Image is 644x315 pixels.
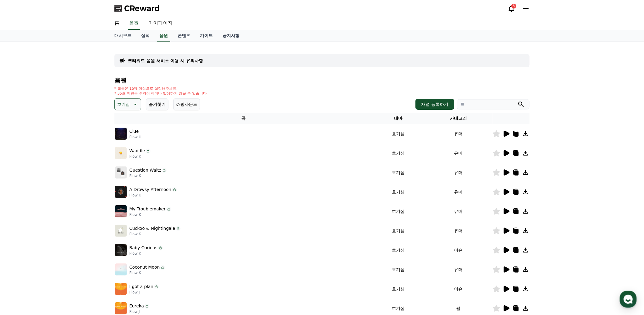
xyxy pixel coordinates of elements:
[114,77,530,84] h4: 음원
[129,148,145,154] p: Waddle
[372,260,424,279] td: 호기심
[114,91,208,96] p: * 35초 미만은 수익이 적거나 발생하지 않을 수 있습니다.
[424,163,493,182] td: 유머
[372,124,424,143] td: 호기심
[124,4,160,13] span: CReward
[129,309,149,314] p: Flow J
[94,201,101,206] span: 설정
[114,86,208,91] p: * 볼륨은 15% 이상으로 설정해주세요.
[424,124,493,143] td: 유머
[372,279,424,299] td: 호기심
[424,221,493,240] td: 유머
[144,17,178,30] a: 마이페이지
[114,113,372,124] th: 곡
[129,264,160,270] p: Coconut Moon
[2,192,40,207] a: 홈
[129,135,141,139] p: Flow H
[424,240,493,260] td: 이슈
[129,173,167,178] p: Flow K
[372,163,424,182] td: 호기심
[508,5,515,12] a: 3
[115,166,127,179] img: music
[128,17,140,30] a: 음원
[372,113,424,124] th: 테마
[136,30,154,42] a: 실적
[115,263,127,276] img: music
[129,290,159,295] p: Flow J
[173,98,200,110] button: 쇼핑사운드
[424,113,493,124] th: 카테고리
[129,270,165,275] p: Flow K
[115,147,127,159] img: music
[511,4,516,8] div: 3
[129,245,158,251] p: Baby Curious
[129,186,171,193] p: A Drowsy Afternoon
[56,202,63,206] span: 대화
[115,225,127,237] img: music
[129,193,177,198] p: Flow K
[129,251,163,256] p: Flow K
[78,192,117,207] a: 설정
[372,221,424,240] td: 호기심
[415,99,454,110] button: 채널 등록하기
[129,212,171,217] p: Flow K
[218,30,244,42] a: 공지사항
[372,143,424,163] td: 호기심
[129,167,161,173] p: Question Waltz
[372,182,424,202] td: 호기심
[115,128,127,140] img: music
[372,240,424,260] td: 호기심
[129,128,139,135] p: Clue
[114,98,141,110] button: 호기심
[129,303,144,309] p: Eureka
[424,182,493,202] td: 유머
[115,186,127,198] img: music
[195,30,218,42] a: 가이드
[146,98,168,110] button: 즐겨찾기
[157,30,170,42] a: 음원
[129,225,175,232] p: Cuckoo & Nightingale
[424,143,493,163] td: 유머
[115,283,127,295] img: music
[115,302,127,314] img: music
[129,206,166,212] p: My Troublemaker
[128,58,203,64] a: 크리워드 음원 서비스 이용 시 유의사항
[129,283,153,290] p: I got a plan
[115,205,127,217] img: music
[129,154,151,159] p: Flow K
[115,244,127,256] img: music
[424,202,493,221] td: 유머
[110,17,124,30] a: 홈
[117,100,130,109] p: 호기심
[110,30,136,42] a: 대시보드
[424,260,493,279] td: 유머
[372,202,424,221] td: 호기심
[40,192,78,207] a: 대화
[19,201,23,206] span: 홈
[424,279,493,299] td: 이슈
[129,232,181,236] p: Flow K
[173,30,195,42] a: 콘텐츠
[114,4,160,13] a: CReward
